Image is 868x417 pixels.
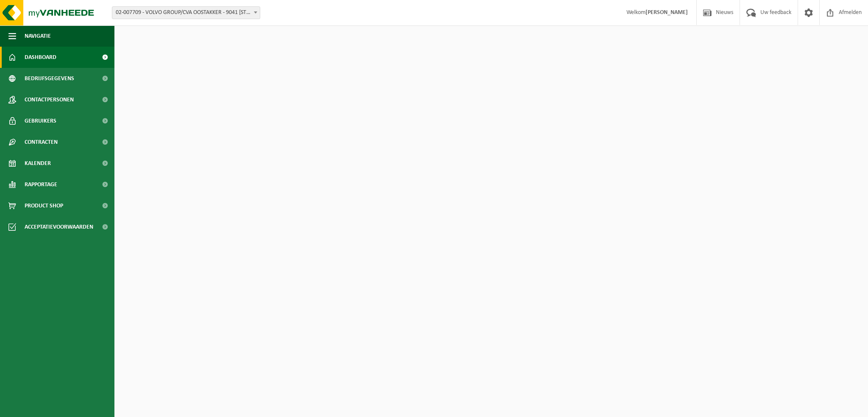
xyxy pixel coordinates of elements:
span: Kalender [25,153,51,174]
span: Contracten [25,132,58,153]
strong: [PERSON_NAME] [645,9,688,16]
span: Navigatie [25,25,51,47]
span: Acceptatievoorwaarden [25,216,93,238]
span: 02-007709 - VOLVO GROUP/CVA OOSTAKKER - 9041 OOSTAKKER, SMALLEHEERWEG 31 [112,6,260,19]
span: Bedrijfsgegevens [25,68,74,89]
span: Product Shop [25,195,63,216]
span: Contactpersonen [25,89,74,110]
span: Rapportage [25,174,57,195]
span: Dashboard [25,47,56,68]
span: Gebruikers [25,110,56,132]
span: 02-007709 - VOLVO GROUP/CVA OOSTAKKER - 9041 OOSTAKKER, SMALLEHEERWEG 31 [112,7,260,19]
